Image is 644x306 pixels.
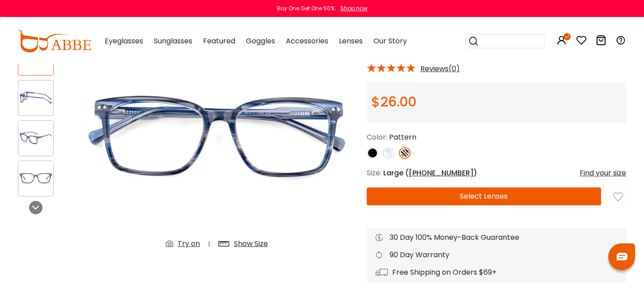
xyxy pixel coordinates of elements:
div: Show Size [234,238,268,249]
span: Featured [203,36,235,46]
span: Reviews(0) [420,65,460,73]
a: Shop now [336,4,368,12]
span: Sunglasses [154,36,192,46]
img: abbeglasses.com [18,30,91,52]
div: Shop now [340,4,368,13]
span: Our Story [373,36,407,46]
img: like [613,192,623,202]
button: Select Lenses [367,187,601,205]
div: Buy One Get One 50% [277,4,335,13]
div: 90 Day Warranty [376,250,617,260]
img: Ledetic Pattern Acetate Eyeglasses , SpringHinges , UniversalBridgeFit Frames from ABBE Glasses [18,170,53,187]
span: [PHONE_NUMBER] [409,168,474,178]
div: Find your size [580,168,626,178]
span: Pattern [389,132,416,142]
img: Ledetic Pattern Acetate Eyeglasses , SpringHinges , UniversalBridgeFit Frames from ABBE Glasses [18,89,53,106]
div: 30 Day 100% Money-Back Guarantee [376,232,617,243]
img: Ledetic Pattern Acetate Eyeglasses , SpringHinges , UniversalBridgeFit Frames from ABBE Glasses [18,129,53,147]
span: $26.00 [371,92,416,111]
img: Ledetic Pattern Acetate Eyeglasses , SpringHinges , UniversalBridgeFit Frames from ABBE Glasses [76,22,358,257]
span: Goggles [246,36,275,46]
div: Free Shipping on Orders $69+ [376,267,617,278]
span: Color: [367,132,387,142]
img: chat [617,253,627,260]
span: Eyeglasses [105,36,143,46]
div: Try on [178,238,200,249]
span: Accessories [286,36,328,46]
span: Size: [367,168,381,178]
span: Large ( ) [383,168,477,178]
span: Lenses [339,36,363,46]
